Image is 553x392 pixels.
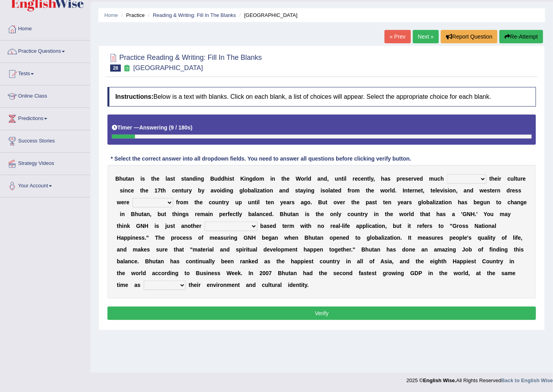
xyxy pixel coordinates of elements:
b: e [402,176,405,182]
b: l [390,187,392,194]
b: y [371,176,374,182]
b: e [495,176,498,182]
b: , [423,187,425,194]
b: u [248,199,252,205]
b: c [438,176,441,182]
li: Practice [119,11,144,19]
a: Practice Questions [0,41,90,60]
b: s [170,176,173,182]
b: t [366,187,368,194]
b: g [418,199,422,205]
b: i [306,187,308,194]
b: t [431,187,433,194]
b: a [300,187,303,194]
b: n [270,187,273,194]
b: e [484,187,487,194]
b: o [244,187,248,194]
b: s [229,176,233,182]
b: y [189,187,192,194]
b: n [252,199,255,205]
b: B [210,176,214,182]
b: B [115,176,119,182]
b: i [141,176,142,182]
b: l [422,199,423,205]
b: a [186,176,189,182]
b: i [265,187,266,194]
b: f [176,199,178,205]
b: e [156,176,159,182]
b: n [282,187,286,194]
b: h [491,176,495,182]
b: e [200,199,203,205]
b: t [421,187,423,194]
b: i [435,199,436,205]
b: a [167,176,170,182]
b: r [353,176,355,182]
b: a [301,199,304,205]
b: h [196,199,200,205]
b: a [330,187,333,194]
b: u [215,176,218,182]
b: e [433,187,436,194]
a: « Prev [385,30,411,43]
b: d [308,176,311,182]
b: y [303,187,306,194]
b: t [351,199,353,205]
b: t [326,199,327,205]
b: e [131,187,134,194]
b: a [430,199,433,205]
b: g [249,176,253,182]
b: t [222,199,224,205]
b: b [198,187,202,194]
b: t [408,187,410,194]
b: e [340,199,343,205]
b: i [256,187,257,194]
b: r [411,176,413,182]
b: . [311,199,312,205]
b: h [163,187,166,194]
b: g [230,187,233,194]
b: n [453,187,456,194]
b: s [515,187,518,194]
b: Answering [139,124,168,131]
b: g [239,187,243,194]
b: 7 [157,187,161,194]
b: t [126,176,128,182]
b: r [350,187,351,194]
b: e [418,187,421,194]
b: n [338,176,342,182]
b: t [151,176,153,182]
b: n [227,187,230,194]
b: p [397,176,400,182]
b: i [448,187,449,194]
b: n [467,187,470,194]
b: e [512,187,515,194]
b: r [407,199,409,205]
b: y [226,199,229,205]
b: o [307,199,311,205]
b: p [366,199,369,205]
b: ( [169,124,171,131]
b: e [126,199,129,205]
b: n [124,187,128,194]
b: r [178,199,180,205]
b: a [464,187,467,194]
b: Instructions: [115,93,154,100]
b: l [514,176,516,182]
b: s [295,187,298,194]
b: e [268,199,271,205]
b: e [401,199,404,205]
b: d [324,176,327,182]
b: s [372,199,375,205]
b: t [194,199,196,205]
h4: Below is a text with blanks. Click on each blank, a list of choices will appear. Select the appro... [107,87,536,107]
b: r [304,176,306,182]
b: m [429,176,434,182]
b: e [283,199,287,205]
b: s [292,199,295,205]
b: t [383,199,385,205]
b: m [355,187,360,194]
b: z [257,187,260,194]
b: n [364,176,368,182]
h5: Timer — [112,125,192,131]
